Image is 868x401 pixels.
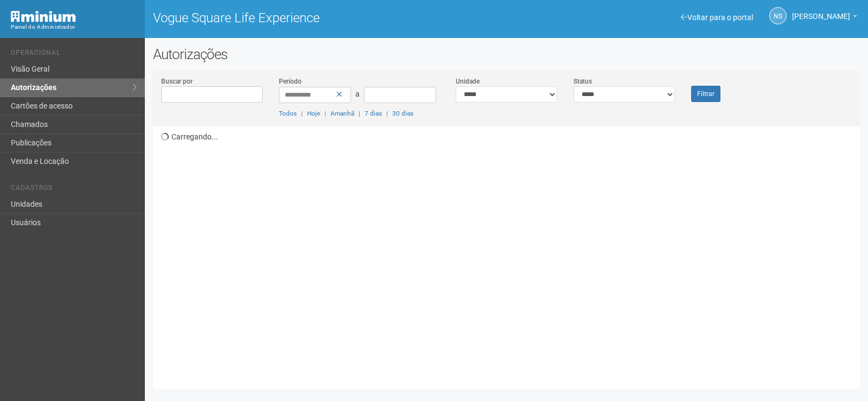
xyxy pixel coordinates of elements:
[11,184,137,195] li: Cadastros
[279,77,302,86] label: Período
[153,46,860,62] h2: Autorizações
[11,49,137,60] li: Operacional
[161,77,193,86] label: Buscar por
[324,110,326,117] span: |
[792,14,857,22] a: [PERSON_NAME]
[161,126,860,381] div: Carregando...
[769,7,787,24] a: NS
[681,13,753,22] a: Voltar para o portal
[359,110,360,117] span: |
[355,90,360,98] span: a
[365,110,382,117] a: 7 dias
[573,77,592,86] label: Status
[330,110,354,117] a: Amanhã
[279,110,297,117] a: Todos
[301,110,303,117] span: |
[456,77,480,86] label: Unidade
[307,110,320,117] a: Hoje
[392,110,413,117] a: 30 dias
[691,86,720,102] button: Filtrar
[11,11,76,22] img: Minium
[11,22,137,32] div: Painel do Administrador
[153,11,499,25] h1: Vogue Square Life Experience
[386,110,388,117] span: |
[792,2,850,21] span: Nicolle Silva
